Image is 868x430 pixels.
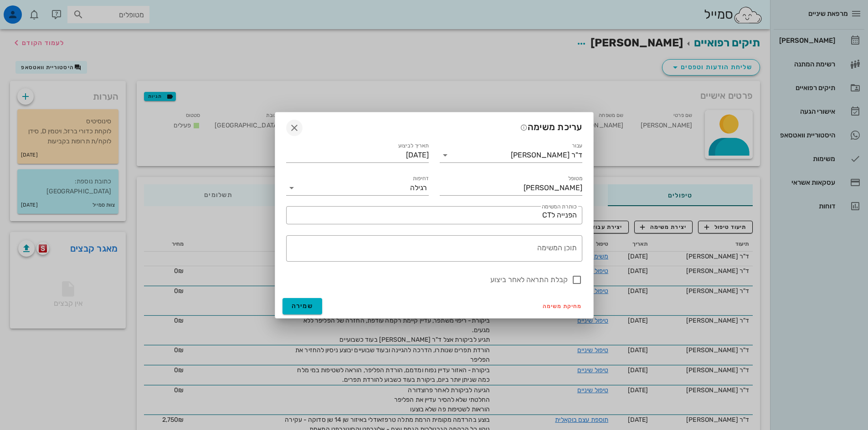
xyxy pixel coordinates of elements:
[543,303,582,309] span: מחיקת משימה
[568,175,582,182] label: מטופל
[528,121,582,132] span: עריכת משימה
[398,142,429,149] label: תאריך לביצוע
[410,184,427,192] div: רגילה
[541,203,576,210] label: כותרת המשימה
[282,298,323,314] button: שמירה
[286,181,429,195] div: דחיפותרגילה
[412,175,428,182] label: דחיפות
[292,302,313,310] span: שמירה
[490,275,568,284] label: קבלת התראה לאחר ביצוע
[539,300,586,313] button: מחיקת משימה
[571,142,582,149] label: עבור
